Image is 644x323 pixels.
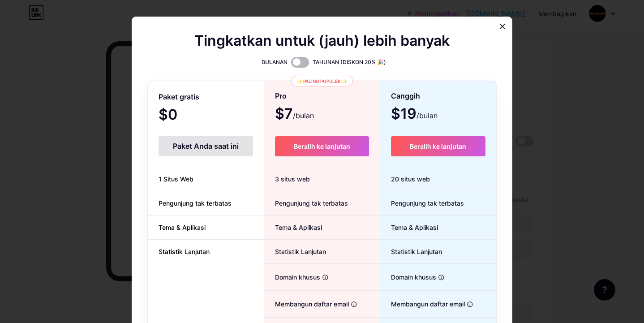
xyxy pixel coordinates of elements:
[275,300,349,308] font: Membangun daftar email
[159,175,193,183] font: 1 Situs Web
[173,142,239,151] font: Paket Anda saat ini
[391,136,485,156] button: Beralih ke lanjutan
[391,175,430,183] font: 20 situs web
[275,105,293,122] font: $7
[275,199,348,207] font: Pengunjung tak terbatas
[410,142,466,150] font: Beralih ke lanjutan
[159,224,206,231] font: Tema & Aplikasi
[275,175,310,183] font: 3 situs web
[391,273,436,281] font: Domain khusus
[313,59,386,65] font: TAHUNAN (DISKON 20% 🎉)
[391,248,442,255] font: Statistik Lanjutan
[391,224,438,231] font: Tema & Aplikasi
[194,32,450,49] font: Tingkatkan untuk (jauh) lebih banyak
[275,273,320,281] font: Domain khusus
[294,142,350,150] font: Beralih ke lanjutan
[297,78,347,84] font: ✨ Paling populer ✨
[391,300,465,308] font: Membangun daftar email
[159,248,210,255] font: Statistik Lanjutan
[391,91,420,100] font: Canggih
[275,248,326,255] font: Statistik Lanjutan
[391,105,416,122] font: $19
[391,199,464,207] font: Pengunjung tak terbatas
[275,136,369,156] button: Beralih ke lanjutan
[275,91,287,100] font: Pro
[159,106,177,123] font: $0
[159,92,199,101] font: Paket gratis
[293,111,314,120] font: /bulan
[159,199,232,207] font: Pengunjung tak terbatas
[416,111,438,120] font: /bulan
[262,59,288,65] font: BULANAN
[275,224,322,231] font: Tema & Aplikasi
